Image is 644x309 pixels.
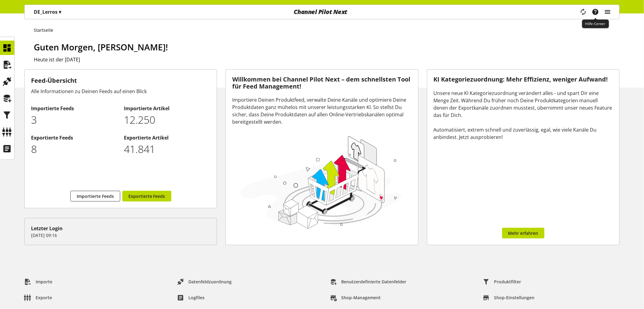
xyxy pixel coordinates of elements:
a: Mehr erfahren [502,228,544,238]
div: Importiere Deinen Produktfeed, verwalte Deine Kanäle und optimiere Deine Produktdaten ganz mühelo... [232,96,411,125]
span: Exporte [36,294,52,301]
h2: Heute ist der [DATE] [34,56,620,63]
a: Logfiles [172,292,209,303]
nav: main navigation [24,5,620,19]
span: Guten Morgen, [PERSON_NAME]! [34,41,168,53]
h2: Exportierte Artikel [124,134,210,141]
h3: Feed-Übersicht [31,76,210,85]
span: Shop-Management [341,294,381,301]
h2: Importierte Artikel [124,105,210,112]
a: Hilfe-Center [592,6,599,17]
span: Importierte Feeds [77,193,114,199]
a: Shop-Management [325,292,386,303]
span: Exportierte Feeds [128,193,165,199]
span: Datenfeldzuordnung [188,278,232,285]
p: 3 [31,112,117,128]
a: Shop-Einstellungen [478,292,540,303]
span: Logfiles [188,294,205,301]
p: 41841 [124,141,210,157]
a: Exportierte Feeds [122,191,171,202]
a: Exporte [19,292,57,303]
span: ▾ [59,9,61,15]
a: Benutzerdefinierte Datenfelder [325,276,411,287]
p: 8 [31,141,117,157]
a: Importierte Feeds [70,191,120,202]
h2: Importierte Feeds [31,105,117,112]
img: 78e1b9dcff1e8392d83655fcfc870417.svg [238,133,404,231]
h3: KI Kategoriezuordnung: Mehr Effizienz, weniger Aufwand! [434,76,613,83]
div: Unsere neue KI Kategoriezuordnung verändert alles - und spart Dir eine Menge Zeit. Während Du frü... [434,89,613,141]
a: Datenfeldzuordnung [172,276,236,287]
div: Hilfe-Center [582,20,609,28]
span: Mehr erfahren [508,230,538,236]
a: Importe [19,276,57,287]
span: Benutzerdefinierte Datenfelder [341,278,407,285]
a: Produktfilter [478,276,526,287]
p: [DATE] 09:16 [31,232,210,238]
div: Letzter Login [31,225,210,232]
h3: Willkommen bei Channel Pilot Next – dem schnellsten Tool für Feed Management! [232,76,411,90]
div: Alle Informationen zu Deinen Feeds auf einen Blick [31,88,210,95]
span: Produktfilter [494,278,521,285]
p: 12250 [124,112,210,128]
span: Shop-Einstellungen [494,294,535,301]
span: Importe [36,278,52,285]
h2: Exportierte Feeds [31,134,117,141]
p: DE_Lerros [34,8,61,16]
